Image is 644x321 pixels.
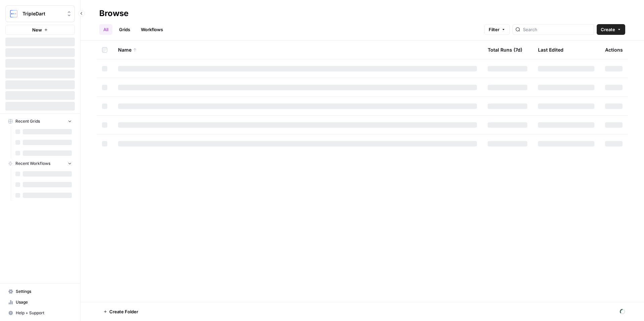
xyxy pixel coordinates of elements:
button: Create Folder [99,306,142,317]
span: Create Folder [109,308,138,315]
a: Usage [5,297,75,308]
span: Recent Workflows [15,160,50,167]
button: Create [597,24,625,35]
div: Total Runs (7d) [488,41,522,59]
div: Name [118,41,477,59]
span: New [32,26,42,33]
div: Actions [605,41,623,59]
span: Help + Support [16,310,72,316]
span: Recent Grids [15,118,40,124]
a: All [99,24,112,35]
button: Recent Grids [5,116,75,126]
div: Browse [99,8,128,19]
a: Settings [5,286,75,297]
span: Settings [16,288,72,295]
img: TripleDart Logo [8,8,20,20]
input: Search [523,26,591,33]
span: Filter [489,26,499,33]
a: Workflows [137,24,167,35]
button: Workspace: TripleDart [5,5,75,22]
span: TripleDart [22,10,63,17]
button: Recent Workflows [5,158,75,169]
a: Grids [115,24,134,35]
button: New [5,25,75,35]
button: Help + Support [5,308,75,318]
div: Last Edited [538,41,563,59]
span: Create [601,26,615,33]
button: Filter [484,24,510,35]
span: Usage [16,299,72,305]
